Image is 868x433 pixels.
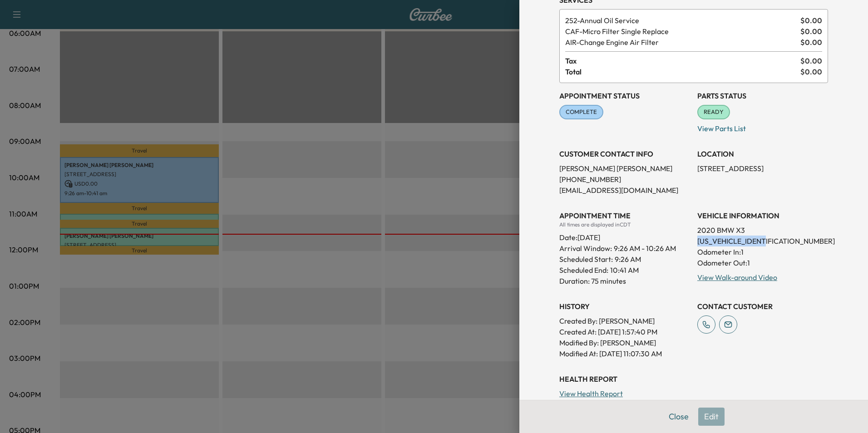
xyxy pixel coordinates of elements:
h3: Parts Status [697,90,828,101]
a: View Health Report [559,389,623,398]
span: Change Engine Air Filter [565,37,797,48]
p: Odometer Out: 1 [697,257,828,268]
p: Scheduled End: [559,265,608,276]
span: Tax [565,55,800,66]
p: Created At : [DATE] 1:57:40 PM [559,326,690,337]
p: [PHONE_NUMBER] [559,174,690,185]
p: 9:26 AM [615,254,641,265]
p: Scheduled Start: [559,254,613,265]
p: Odometer In: 1 [697,246,828,257]
a: View Walk-around Video [697,273,777,282]
p: Modified By : [PERSON_NAME] [559,337,690,348]
button: Close [663,408,695,426]
p: View Parts List [697,119,828,134]
span: 9:26 AM - 10:26 AM [614,243,676,254]
span: COMPLETE [560,108,602,117]
p: Arrival Window: [559,243,690,254]
span: Total [565,66,800,77]
p: [US_VEHICLE_IDENTIFICATION_NUMBER] [697,236,828,246]
h3: History [559,301,690,312]
h3: LOCATION [697,148,828,159]
span: READY [698,108,729,117]
p: Created By : [PERSON_NAME] [559,315,690,326]
span: $ 0.00 [800,15,822,26]
h3: CONTACT CUSTOMER [697,301,828,312]
span: $ 0.00 [800,26,822,37]
p: [EMAIL_ADDRESS][DOMAIN_NAME] [559,185,690,196]
div: All times are displayed in CDT [559,221,690,228]
p: Modified At : [DATE] 11:07:30 AM [559,348,690,359]
p: 2020 BMW X3 [697,225,828,236]
p: [PERSON_NAME] [PERSON_NAME] [559,163,690,174]
span: $ 0.00 [800,55,822,66]
span: $ 0.00 [800,37,822,48]
span: Micro Filter Single Replace [565,26,797,37]
h3: CUSTOMER CONTACT INFO [559,148,690,159]
p: 10:41 AM [610,265,639,276]
div: Date: [DATE] [559,228,690,243]
h3: APPOINTMENT TIME [559,210,690,221]
p: Duration: 75 minutes [559,276,690,286]
span: Annual Oil Service [565,15,797,26]
p: [STREET_ADDRESS] [697,163,828,174]
span: $ 0.00 [800,66,822,77]
h3: Health Report [559,374,828,384]
h3: VEHICLE INFORMATION [697,210,828,221]
h3: Appointment Status [559,90,690,101]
